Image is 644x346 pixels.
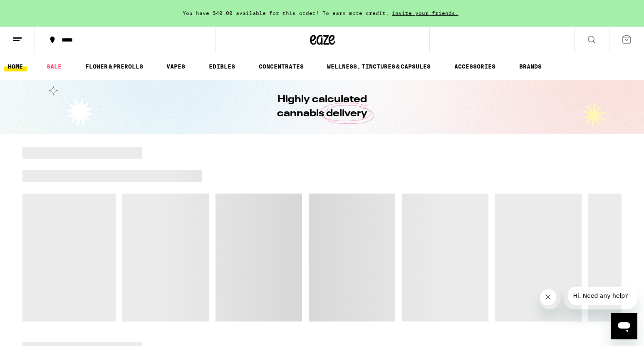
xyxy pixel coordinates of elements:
a: SALE [42,61,66,71]
iframe: Message from company [564,287,637,309]
span: You have $40.00 available for this order! To earn more credit, [183,10,389,16]
a: VAPES [162,61,189,71]
a: ACCESSORIES [450,61,500,71]
a: FLOWER & PREROLLS [81,61,147,71]
iframe: Button to launch messaging window [611,313,637,339]
a: CONCENTRATES [255,61,308,71]
a: HOME [4,61,27,71]
iframe: Close message [540,289,560,309]
span: invite your friends. [389,10,461,16]
h1: Highly calculated cannabis delivery [253,93,391,121]
a: WELLNESS, TINCTURES & CAPSULES [323,61,435,71]
a: BRANDS [515,61,546,71]
a: EDIBLES [205,61,239,71]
